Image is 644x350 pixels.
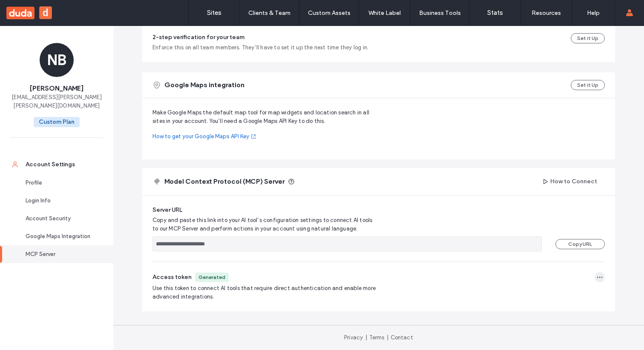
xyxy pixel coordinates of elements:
[555,239,605,249] button: Copy URL
[10,93,103,110] span: [EMAIL_ADDRESS][PERSON_NAME][PERSON_NAME][DOMAIN_NAME]
[26,196,95,205] div: Login Info
[207,9,221,17] label: Sites
[26,179,95,187] div: Profile
[369,334,385,341] a: Terms
[535,175,605,188] button: How to Connect
[365,334,367,341] span: |
[40,43,74,77] div: NB
[198,273,225,281] div: Generated
[487,9,503,17] label: Stats
[248,9,290,17] label: Clients & Team
[387,334,388,341] span: |
[571,80,605,90] button: Set it Up
[308,9,351,17] label: Custom Assets
[152,273,192,282] span: Access token
[26,214,95,223] div: Account Security
[587,9,600,17] label: Help
[152,132,379,141] a: How to get your Google Maps API Key
[152,284,377,301] span: Use this token to connect AI tools that require direct authentication and enable more advanced in...
[152,43,368,52] span: Enforce this on all team members. They’ll have to set it up the next time they log in.
[164,177,285,186] span: Model Context Protocol (MCP) Server
[26,232,95,241] div: Google Maps Integration
[164,80,244,90] span: Google Maps integration
[571,33,605,43] button: Set it Up
[152,216,377,233] span: Copy and paste this link into your AI tool’s configuration settings to connect AI tools to our MC...
[344,334,363,341] a: Privacy
[30,84,83,93] span: [PERSON_NAME]
[34,117,80,127] span: Custom Plan
[532,9,561,17] label: Resources
[152,206,182,214] span: Server URL
[26,250,95,259] div: MCP Server
[391,334,413,341] a: Contact
[39,6,52,19] button: d
[419,9,461,17] label: Business Tools
[26,160,95,169] div: Account Settings
[152,108,379,125] span: Make Google Maps the default map tool for map widgets and location search in all sites in your ac...
[152,34,244,41] span: 2-step verification for your team
[368,9,401,17] label: White Label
